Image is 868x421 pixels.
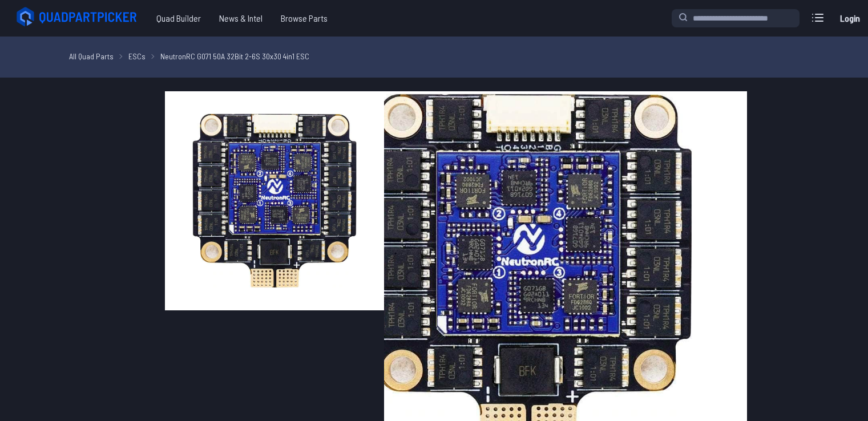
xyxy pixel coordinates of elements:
[836,7,863,30] a: Login
[165,91,384,310] img: image
[128,50,146,62] a: ESCs
[160,50,309,62] a: NeutronRC G071 50A 32Bit 2-6S 30x30 4in1 ESC
[272,7,337,30] a: Browse Parts
[69,50,114,62] a: All Quad Parts
[147,7,210,30] a: Quad Builder
[210,7,272,30] a: News & Intel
